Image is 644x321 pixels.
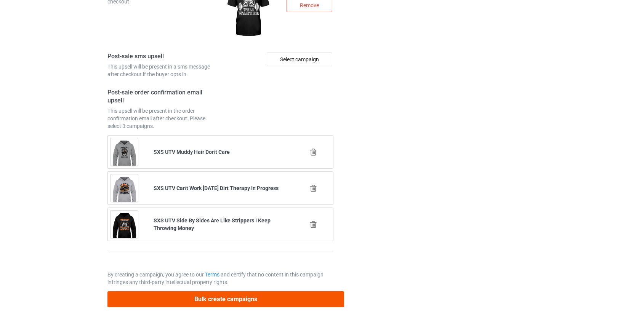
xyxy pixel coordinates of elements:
h4: Post-sale order confirmation email upsell [107,89,218,104]
b: SXS UTV Side By Sides Are Like Strippers I Keep Throwing Money [154,217,271,231]
div: This upsell will be present in a sms message after checkout if the buyer opts in. [107,63,218,78]
div: This upsell will be present in the order confirmation email after checkout. Please select 3 campa... [107,107,218,130]
b: SXS UTV Muddy Hair Don't Care [154,149,230,155]
p: By creating a campaign, you agree to our and certify that no content in this campaign infringes a... [107,271,334,286]
a: Terms [205,271,219,278]
b: SXS UTV Can't Work [DATE] Dirt Therapy In Progress [154,185,279,191]
div: Select campaign [267,53,332,66]
button: Bulk create campaigns [107,291,344,307]
h4: Post-sale sms upsell [107,53,218,61]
